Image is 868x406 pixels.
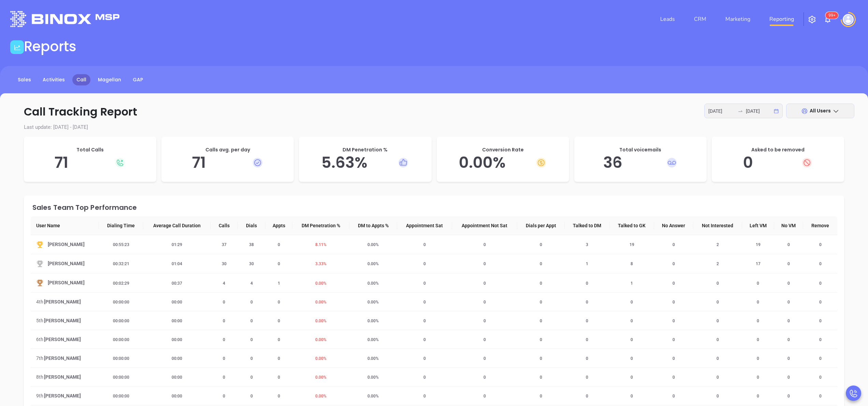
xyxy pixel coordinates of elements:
span: 0 [536,319,546,323]
span: 19 [752,242,765,247]
a: Leads [657,12,678,26]
img: Second-C4a_wmiL.svg [36,260,44,268]
span: 30 [245,261,258,266]
span: 0 [815,319,826,323]
span: 0.00 % [363,337,383,342]
span: 0 [712,300,723,304]
span: 8.11 % [311,242,331,247]
span: [PERSON_NAME] [44,317,81,324]
span: 0 [536,394,546,398]
img: iconNotification [824,15,832,24]
h1: Reports [24,38,76,55]
span: 4 [219,281,229,286]
th: Talked to DM [565,216,610,235]
span: 0 [246,375,257,380]
span: 0 [246,337,257,342]
span: 0.00 % [363,261,383,266]
p: Last update: [DATE] - [DATE] [14,123,854,131]
th: Dials per Appt [517,216,565,235]
span: 0 [582,375,592,380]
sup: 100 [826,12,838,19]
input: Start date [708,107,735,115]
span: 5th [36,317,43,324]
a: CRM [691,12,709,26]
span: 0 [712,319,723,323]
span: 0 [582,394,592,398]
h5: 5.63 % [306,153,424,172]
span: 7th [36,354,43,362]
p: Total voicemails [581,146,700,153]
h5: 71 [31,153,149,172]
p: Conversion Rate [444,146,562,153]
span: 0 [815,337,826,342]
span: 0.00 % [363,394,383,398]
span: 0 [783,337,794,342]
span: 0.00 % [363,300,383,304]
span: 1 [582,261,592,266]
a: Sales [14,74,35,85]
span: to [738,108,743,114]
span: 0 [419,300,430,304]
span: 1 [274,281,284,286]
span: 0 [536,242,546,247]
th: Dials [238,216,265,235]
span: 01:04 [168,261,186,266]
span: 0.00 % [311,281,331,286]
a: GAP [129,74,147,85]
span: 0 [815,394,826,398]
span: 8th [36,373,43,381]
th: Not Interested [693,216,742,235]
span: 0 [536,337,546,342]
span: 00:00 [168,300,186,304]
span: 0 [712,375,723,380]
span: 0 [783,261,794,266]
span: 00:00 [168,375,186,380]
span: 8 [626,261,637,266]
span: 0 [536,356,546,361]
span: 0 [668,356,679,361]
img: user [843,14,854,25]
span: 0.00 % [311,337,331,342]
span: 0 [626,394,637,398]
span: 0 [419,394,430,398]
span: 0 [419,261,430,266]
h5: 0 [719,153,837,172]
span: swap-right [738,108,743,114]
a: Call [72,74,90,85]
span: 00:00:00 [109,337,133,342]
span: 0 [219,337,229,342]
span: 0.00 % [311,375,331,380]
span: 0 [246,319,257,323]
span: 0 [626,319,637,323]
span: 0 [479,281,490,286]
span: 0 [219,300,229,304]
span: 0 [274,261,284,266]
span: 00:55:23 [109,242,133,247]
span: 0 [753,375,763,380]
span: 0 [668,242,679,247]
span: 0 [274,356,284,361]
span: 0 [479,300,490,304]
p: Calls avg. per day [168,146,287,153]
input: End date [746,107,772,115]
span: 00:00 [168,356,186,361]
span: 0 [712,356,723,361]
span: 0 [668,337,679,342]
span: 0.00 % [311,319,331,323]
span: 0 [479,319,490,323]
span: 0 [419,281,430,286]
span: 00:37 [168,281,186,286]
span: 0 [753,319,763,323]
span: 00:32:21 [109,261,133,266]
span: 38 [245,242,258,247]
th: DM to Appts % [349,216,397,235]
span: 0 [712,281,723,286]
th: Remove [803,216,837,235]
span: 0 [626,356,637,361]
span: 0.00 % [363,281,383,286]
th: Appts [265,216,292,235]
span: [PERSON_NAME] [44,373,81,381]
span: 0 [712,337,723,342]
span: [PERSON_NAME] [44,336,81,343]
span: 0 [753,394,763,398]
